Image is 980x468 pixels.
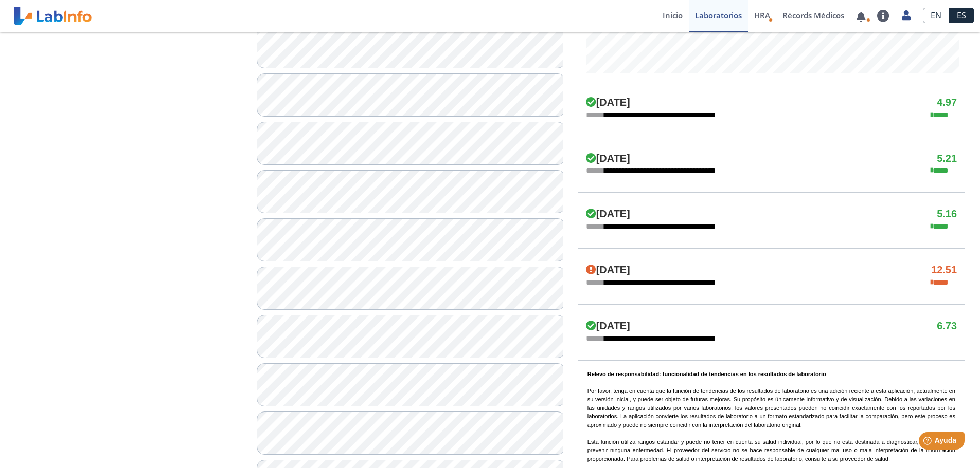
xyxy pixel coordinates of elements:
h4: [DATE] [586,153,630,165]
h4: [DATE] [586,97,630,109]
h4: [DATE] [586,320,630,332]
iframe: Help widget launcher [888,428,969,457]
h4: [DATE] [586,208,630,220]
a: ES [949,8,974,23]
a: EN [923,8,949,23]
h4: 4.97 [937,97,957,109]
h4: 12.51 [931,264,957,276]
h4: 5.21 [937,153,957,165]
span: HRA [754,10,770,21]
h4: [DATE] [586,264,630,276]
h4: 6.73 [937,320,957,332]
b: Relevo de responsabilidad: funcionalidad de tendencias en los resultados de laboratorio [587,371,826,377]
p: Por favor, tenga en cuenta que la función de tendencias de los resultados de laboratorio es una a... [587,370,955,463]
h4: 5.16 [937,208,957,220]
